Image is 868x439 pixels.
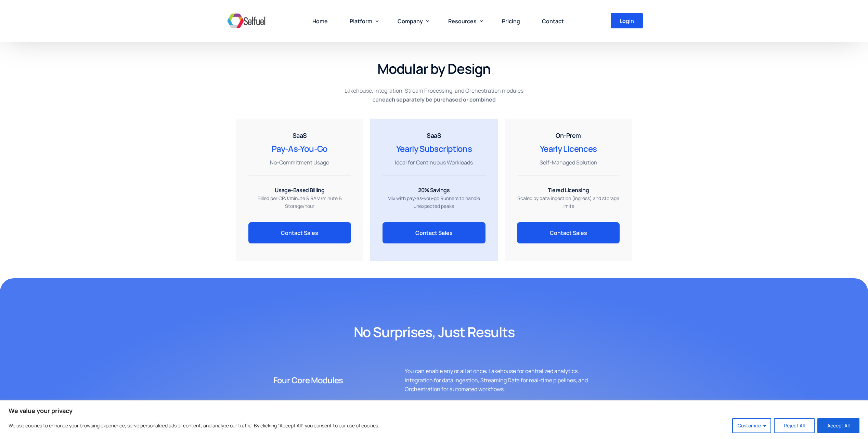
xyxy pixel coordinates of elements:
[448,17,477,25] span: Resources
[248,194,351,210] p: Billed per CPU/minute & RAM/minute & Storage/hour
[732,418,771,433] button: Customize
[350,17,372,25] span: Platform
[222,59,646,78] h2: Modular by Design
[415,230,453,236] span: Contact Sales
[248,131,351,140] h4: SaaS
[312,17,328,25] span: Home
[340,86,528,104] p: Lakehouse, Integration, Stream Processing, and Orchestration modules can
[405,367,595,394] p: You can enable any or all at once: Lakehouse for centralized analytics, Integration for data inge...
[281,230,318,236] span: Contact Sales
[517,186,620,194] h4: Tiered Licensing
[517,222,620,243] a: Contact Sales
[382,96,496,103] strong: each separately be purchased or combined
[9,422,379,430] p: We use cookies to enhance your browsing experience, serve personalized ads or content, and analyz...
[620,18,634,24] span: Login
[502,17,520,25] span: Pricing
[9,407,859,415] p: We value your privacy
[550,230,587,236] span: Contact Sales
[517,158,620,167] p: Self-Managed Solution
[542,17,564,25] span: Contact
[383,186,485,194] h4: 20% Savings
[248,222,351,243] a: Contact Sales
[754,365,868,439] div: Sohbet Aracı
[611,13,643,28] a: Login
[517,144,620,154] h3: Yearly Licences
[383,144,485,154] h3: Yearly Subscriptions
[383,131,485,140] h4: SaaS
[248,186,351,194] h4: Usage-Based Billing
[261,323,607,341] h2: No Surprises, Just Results
[248,158,351,167] p: No-Commitment Usage
[273,375,379,385] h3: Four Core Modules
[517,131,620,140] h4: On-Prem
[754,365,868,439] iframe: Chat Widget
[248,144,351,154] h3: Pay-As-You-Go
[398,17,423,25] span: Company
[517,194,620,210] p: Scaled by data ingestion (ingress) and storage limits
[383,194,485,210] p: Mix with pay-as-you-go Runners to handle unexpected peaks
[383,158,485,167] p: Ideal for Continuous Workloads
[383,222,485,243] a: Contact Sales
